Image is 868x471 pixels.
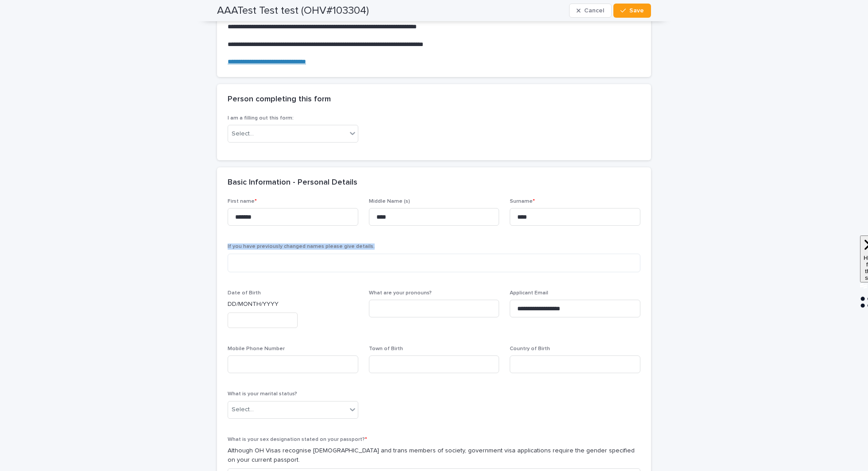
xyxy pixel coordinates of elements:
span: What is your sex designation stated on your passport? [228,437,367,442]
span: Town of Birth [369,346,403,351]
div: Select... [232,129,254,139]
button: Cancel [569,4,612,18]
span: Middle Name (s) [369,199,410,204]
span: What are your pronouns? [369,290,432,296]
span: Mobile Phone Number [228,346,285,351]
span: What is your marital status? [228,391,297,397]
span: First name [228,199,257,204]
span: Country of Birth [510,346,550,351]
p: Although OH Visas recognise [DEMOGRAPHIC_DATA] and trans members of society, government visa appl... [228,446,640,465]
h2: Basic Information - Personal Details [228,178,357,188]
span: Cancel [584,8,604,14]
span: Date of Birth [228,290,261,296]
p: DD/MONTH/YYYY [228,300,358,309]
span: I am a filling out this form: [228,116,294,121]
button: Save [613,4,651,18]
h2: Person completing this form [228,95,331,104]
span: If you have previously changed names please give details. [228,244,375,249]
span: Surname [510,199,535,204]
span: Save [629,8,644,14]
div: Select... [232,405,254,414]
h2: AAATest Test test (OHV#103304) [217,4,369,17]
span: Applicant Email [510,290,548,296]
